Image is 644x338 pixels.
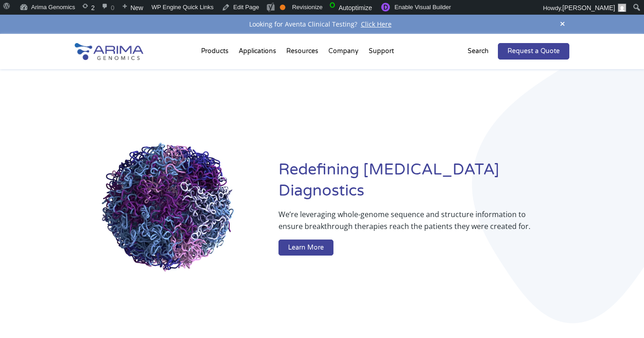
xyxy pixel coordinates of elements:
[280,5,285,10] div: OK
[357,20,395,28] a: Click Here
[278,240,333,256] a: Learn More
[562,4,615,11] span: [PERSON_NAME]
[75,43,143,60] img: Arima-Genomics-logo
[468,45,489,57] p: Search
[498,43,569,60] a: Request a Quote
[278,159,569,208] h1: Redefining [MEDICAL_DATA] Diagnostics
[278,208,533,240] p: We’re leveraging whole-genome sequence and structure information to ensure breakthrough therapies...
[75,18,569,30] div: Looking for Aventa Clinical Testing?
